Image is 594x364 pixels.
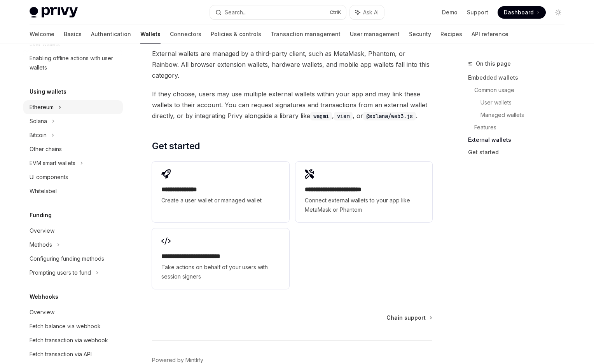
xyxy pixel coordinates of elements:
a: Get started [468,146,571,158]
div: Overview [30,308,54,317]
a: User wallets [480,96,571,109]
div: Ethereum [30,103,54,112]
a: Powered by Mintlify [152,356,203,364]
div: Solana [30,117,47,126]
div: Other chains [30,145,62,154]
a: API reference [472,25,508,44]
h5: Using wallets [30,87,66,96]
div: Enabling offline actions with user wallets [30,54,118,72]
span: Chain support [386,314,426,322]
a: Demo [442,9,458,16]
span: Take actions on behalf of your users with session signers [161,263,280,281]
code: @solana/web3.js [363,112,416,120]
a: Common usage [474,84,571,96]
div: Overview [30,226,54,235]
span: Connect external wallets to your app like MetaMask or Phantom [305,196,423,214]
a: External wallets [468,134,571,146]
a: Authentication [91,25,131,44]
span: Dashboard [504,9,534,16]
span: Ctrl K [330,9,341,16]
a: Embedded wallets [468,71,571,84]
a: Features [474,121,571,134]
span: Create a user wallet or managed wallet [161,196,280,205]
a: Overview [23,305,123,319]
div: Whitelabel [30,186,57,196]
div: Prompting users to fund [30,268,91,277]
a: Security [409,25,431,44]
button: Search...CtrlK [210,5,346,19]
code: viem [334,112,353,120]
div: EVM smart wallets [30,158,75,168]
code: wagmi [310,112,332,120]
div: Fetch transaction via API [30,350,92,359]
span: Ask AI [363,9,379,16]
button: Ask AI [350,5,384,19]
span: External wallets are managed by a third-party client, such as MetaMask, Phantom, or Rainbow. All ... [152,48,432,81]
a: Other chains [23,142,123,156]
h5: Funding [30,211,52,220]
a: UI components [23,170,123,184]
div: Search... [225,8,246,17]
a: Managed wallets [480,109,571,121]
span: On this page [476,59,511,68]
a: User management [350,25,400,44]
a: Recipes [440,25,462,44]
div: UI components [30,172,68,182]
a: Enabling offline actions with user wallets [23,51,123,75]
a: Basics [64,25,82,44]
span: If they choose, users may use multiple external wallets within your app and may link these wallet... [152,89,432,121]
a: Chain support [386,314,432,322]
span: Get started [152,140,200,152]
a: Configuring funding methods [23,252,123,266]
div: Configuring funding methods [30,254,104,263]
a: Welcome [30,25,54,44]
h5: Webhooks [30,292,58,301]
a: Overview [23,224,123,238]
div: Methods [30,240,52,249]
a: Wallets [140,25,161,44]
button: Toggle dark mode [552,6,564,19]
a: Connectors [170,25,201,44]
div: Bitcoin [30,131,47,140]
a: Fetch balance via webhook [23,319,123,333]
a: Fetch transaction via API [23,347,123,361]
a: Transaction management [271,25,341,44]
a: Fetch transaction via webhook [23,333,123,347]
div: Fetch transaction via webhook [30,336,108,345]
a: Support [467,9,488,16]
a: Dashboard [498,6,546,19]
a: Whitelabel [23,184,123,198]
a: Policies & controls [211,25,261,44]
img: light logo [30,7,78,18]
div: Fetch balance via webhook [30,322,101,331]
